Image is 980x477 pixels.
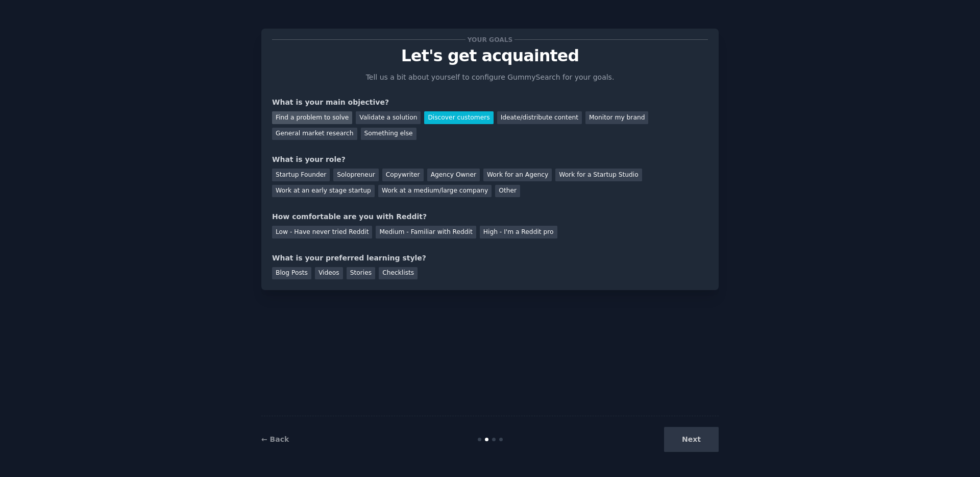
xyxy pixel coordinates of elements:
[378,185,492,198] div: Work at a medium/large company
[272,253,708,264] div: What is your preferred learning style?
[272,154,708,165] div: What is your role?
[272,128,357,140] div: General market research
[555,169,642,181] div: Work for a Startup Studio
[585,111,648,124] div: Monitor my brand
[497,111,582,124] div: Ideate/distribute content
[272,267,311,280] div: Blog Posts
[272,226,372,238] div: Low - Have never tried Reddit
[261,435,289,443] a: ← Back
[382,169,424,181] div: Copywriter
[272,211,708,222] div: How comfortable are you with Reddit?
[315,267,343,280] div: Videos
[483,169,552,181] div: Work for an Agency
[272,47,708,65] p: Let's get acquainted
[427,169,480,181] div: Agency Owner
[480,226,557,238] div: High - I'm a Reddit pro
[272,185,375,198] div: Work at an early stage startup
[376,226,476,238] div: Medium - Familiar with Reddit
[361,72,619,83] p: Tell us a bit about yourself to configure GummySearch for your goals.
[272,111,352,124] div: Find a problem to solve
[379,267,418,280] div: Checklists
[495,185,520,198] div: Other
[356,111,421,124] div: Validate a solution
[347,267,375,280] div: Stories
[465,34,514,45] span: Your goals
[333,169,378,181] div: Solopreneur
[272,169,330,181] div: Startup Founder
[361,128,416,140] div: Something else
[272,97,708,108] div: What is your main objective?
[424,111,493,124] div: Discover customers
